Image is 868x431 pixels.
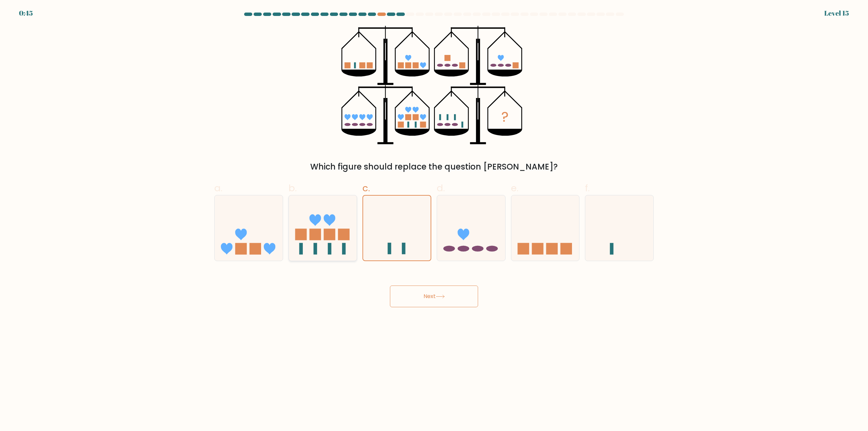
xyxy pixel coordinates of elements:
span: f. [585,181,590,195]
button: Next [390,286,478,307]
div: 0:45 [19,8,33,18]
span: b. [289,181,297,195]
tspan: ? [501,107,509,126]
span: e. [511,181,518,195]
span: d. [437,181,445,195]
div: Level 15 [824,8,849,18]
div: Which figure should replace the question [PERSON_NAME]? [218,161,650,173]
span: c. [362,181,370,195]
span: a. [214,181,222,195]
